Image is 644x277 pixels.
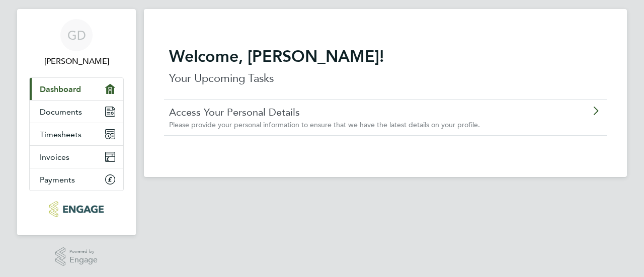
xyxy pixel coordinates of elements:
p: Your Upcoming Tasks [169,70,602,86]
span: Timesheets [40,130,82,139]
a: Dashboard [30,78,123,100]
span: Gabriela Dimitrova [29,55,124,67]
a: Invoices [30,146,123,168]
span: GD [67,29,86,42]
a: Payments [30,168,123,191]
span: Engage [69,256,98,264]
span: Invoices [40,152,69,162]
nav: Main navigation [17,9,136,235]
a: GD[PERSON_NAME] [29,19,124,67]
span: Dashboard [40,84,81,94]
a: Go to home page [29,201,124,217]
span: Please provide your personal information to ensure that we have the latest details on your profile. [169,120,480,129]
span: Powered by [69,247,98,256]
a: Access Your Personal Details [169,106,545,119]
a: Timesheets [30,123,123,145]
span: Documents [40,107,82,117]
img: educationmattersgroup-logo-retina.png [49,201,103,217]
a: Powered byEngage [55,247,98,266]
h2: Welcome, [PERSON_NAME]! [169,46,602,66]
a: Documents [30,101,123,123]
span: Payments [40,175,75,184]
